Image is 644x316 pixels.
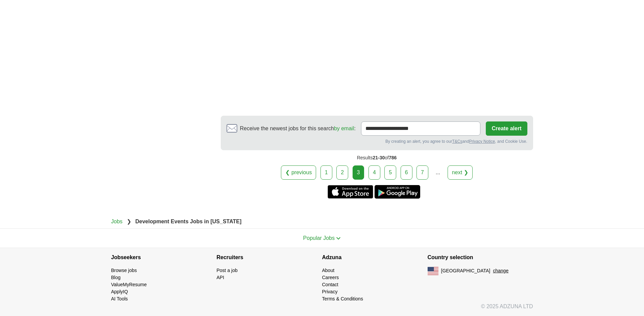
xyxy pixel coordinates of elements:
button: Create alert [486,121,527,136]
span: 786 [389,155,397,160]
a: 4 [368,165,380,180]
a: Get the Android app [375,185,420,199]
a: by email [334,126,354,131]
strong: Development Events Jobs in [US_STATE] [135,219,241,224]
a: About [322,268,335,273]
a: AI Tools [111,296,128,301]
a: ApplyIQ [111,289,128,294]
a: next ❯ [448,165,473,180]
a: 6 [401,165,412,180]
a: 1 [320,165,332,180]
a: Terms & Conditions [322,296,363,301]
div: By creating an alert, you agree to our and , and Cookie Use. [226,138,527,144]
span: ❯ [127,219,131,224]
div: 3 [353,165,364,180]
a: Get the iPhone app [328,185,373,199]
span: Receive the newest jobs for this search : [240,125,356,133]
a: Jobs [111,219,123,224]
a: Browse jobs [111,268,137,273]
a: 5 [384,165,396,180]
div: Results of [221,150,533,165]
span: [GEOGRAPHIC_DATA] [441,267,491,274]
a: Contact [322,282,338,287]
img: US flag [428,267,438,275]
img: toggle icon [336,237,341,240]
a: Careers [322,275,339,280]
a: ValueMyResume [111,282,147,287]
button: change [493,267,508,274]
a: API [217,275,224,280]
div: ... [431,166,445,179]
a: 2 [336,165,348,180]
a: Privacy Notice [469,139,495,144]
span: Popular Jobs [303,235,335,241]
span: 21-30 [373,155,385,160]
a: Post a job [217,268,238,273]
h4: Country selection [428,248,533,267]
a: 7 [416,165,428,180]
a: Privacy [322,289,338,294]
a: ❮ previous [281,165,316,180]
a: Blog [111,275,121,280]
a: T&Cs [452,139,462,144]
div: © 2025 ADZUNA LTD [106,302,539,316]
